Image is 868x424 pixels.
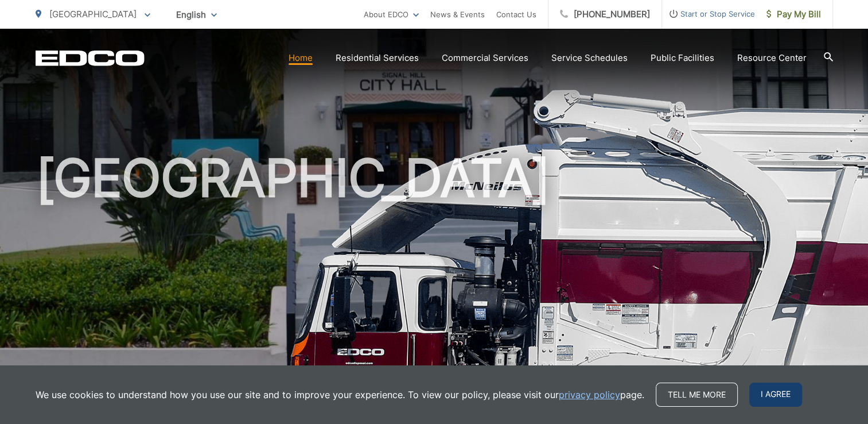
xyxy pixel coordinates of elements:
[559,388,620,402] a: privacy policy
[289,51,313,65] a: Home
[168,5,225,25] span: English
[656,383,738,407] a: Tell me more
[766,7,821,21] span: Pay My Bill
[737,51,807,65] a: Resource Center
[442,51,528,65] a: Commercial Services
[36,50,145,66] a: EDCD logo. Return to the homepage.
[36,388,644,402] p: We use cookies to understand how you use our site and to improve your experience. To view our pol...
[336,51,419,65] a: Residential Services
[551,51,628,65] a: Service Schedules
[430,7,485,21] a: News & Events
[364,7,419,21] a: About EDCO
[496,7,536,21] a: Contact Us
[749,383,802,407] span: I agree
[651,51,714,65] a: Public Facilities
[49,9,137,20] span: [GEOGRAPHIC_DATA]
